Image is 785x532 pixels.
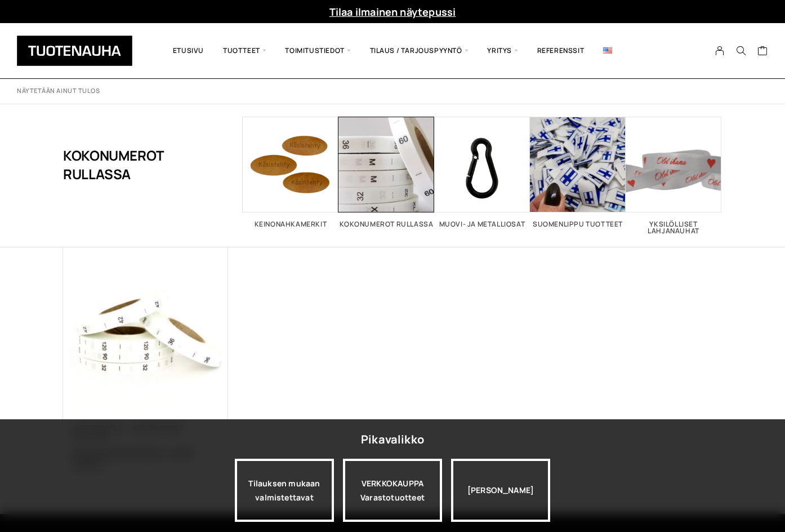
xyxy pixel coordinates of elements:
h2: Muovi- ja metalliosat [434,221,530,228]
h2: Kokonumerot rullassa [338,221,434,228]
div: [PERSON_NAME] [451,459,550,522]
a: VERKKOKAUPPAVarastotuotteet [343,459,442,522]
h2: Yksilölliset lahjanauhat [626,221,721,234]
a: Tilauksen mukaan valmistettavat [235,459,334,522]
a: Referenssit [528,32,594,70]
a: Visit product category Muovi- ja metalliosat [434,117,530,228]
div: Pikavalikko [361,429,424,450]
h1: Kokonumerot rullassa [63,117,186,212]
h2: Keinonahkamerkit [243,221,338,228]
span: Tilaus / Tarjouspyyntö [360,32,478,70]
a: Visit product category Kokonumerot rullassa [338,117,434,228]
span: Tuotteet [213,32,275,70]
a: Visit product category Yksilölliset lahjanauhat [626,117,721,234]
span: Yritys [478,32,527,70]
div: VERKKOKAUPPA Varastotuotteet [343,459,442,522]
h2: Suomenlippu tuotteet [530,221,626,228]
a: Visit product category Keinonahkamerkit [243,117,338,228]
p: Näytetään ainut tulos [17,87,100,95]
a: Cart [757,45,768,59]
a: Visit product category Suomenlippu tuotteet [530,117,626,228]
button: Search [730,46,752,56]
a: Tilaa ilmainen näytepussi [329,5,456,19]
img: English [603,47,612,54]
span: Toimitustiedot [275,32,360,70]
img: Tuotenauha Oy [17,36,132,66]
a: My Account [709,46,731,56]
a: Etusivu [163,32,213,70]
